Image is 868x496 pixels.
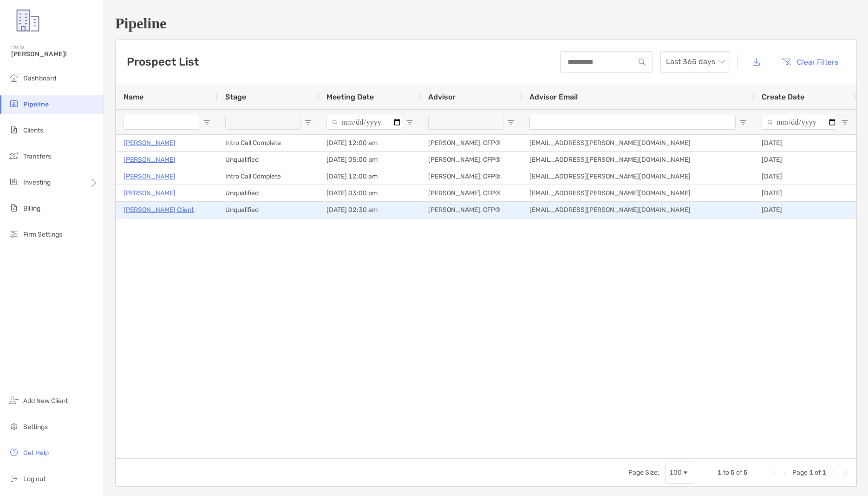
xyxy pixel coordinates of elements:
[522,185,754,201] div: [EMAIL_ADDRESS][PERSON_NAME][DOMAIN_NAME]
[23,475,46,483] span: Log out
[319,152,421,168] div: [DATE] 05:00 pm
[8,98,20,109] img: pipeline icon
[326,93,374,101] span: Meeting Date
[23,74,56,82] span: Dashboard
[718,469,722,476] span: 1
[809,469,813,476] span: 1
[8,447,20,458] img: get-help icon
[124,204,194,216] a: [PERSON_NAME] Client
[639,59,646,66] img: input icon
[841,469,848,476] div: Last Page
[421,168,522,185] div: [PERSON_NAME], CFP®
[225,93,246,101] span: Stage
[218,202,319,218] div: Unqualified
[319,135,421,151] div: [DATE] 12:00 am
[666,52,724,72] span: Last 365 days
[781,469,789,476] div: Previous Page
[23,205,40,212] span: Billing
[744,469,748,476] span: 5
[754,135,856,151] div: [DATE]
[304,119,312,126] button: Open Filter Menu
[762,93,804,101] span: Create Date
[529,93,578,101] span: Advisor Email
[218,152,319,168] div: Unqualified
[319,168,421,185] div: [DATE] 12:00 am
[8,72,20,83] img: dashboard icon
[11,50,98,58] span: [PERSON_NAME]!
[124,171,176,182] a: [PERSON_NAME]
[736,469,742,476] span: of
[8,202,20,213] img: billing icon
[319,185,421,201] div: [DATE] 03:00 pm
[124,93,144,101] span: Name
[8,124,20,135] img: clients icon
[127,55,199,68] h3: Prospect List
[421,152,522,168] div: [PERSON_NAME], CFP®
[23,126,43,134] span: Clients
[218,185,319,201] div: Unqualified
[8,228,20,239] img: firm-settings icon
[841,119,848,126] button: Open Filter Menu
[754,152,856,168] div: [DATE]
[522,168,754,185] div: [EMAIL_ADDRESS][PERSON_NAME][DOMAIN_NAME]
[754,168,856,185] div: [DATE]
[23,179,51,186] span: Investing
[23,423,48,431] span: Settings
[218,168,319,185] div: Intro Call Complete
[507,119,515,126] button: Open Filter Menu
[762,115,837,130] input: Create Date Filter Input
[754,202,856,218] div: [DATE]
[218,135,319,151] div: Intro Call Complete
[428,93,456,101] span: Advisor
[754,185,856,201] div: [DATE]
[522,135,754,151] div: [EMAIL_ADDRESS][PERSON_NAME][DOMAIN_NAME]
[421,135,522,151] div: [PERSON_NAME], CFP®
[11,4,45,37] img: Zoe Logo
[406,119,413,126] button: Open Filter Menu
[115,15,857,32] h1: Pipeline
[8,421,20,432] img: settings icon
[23,100,49,108] span: Pipeline
[23,397,68,405] span: Add New Client
[8,150,20,161] img: transfers icon
[522,152,754,168] div: [EMAIL_ADDRESS][PERSON_NAME][DOMAIN_NAME]
[822,469,826,476] span: 1
[124,187,176,199] a: [PERSON_NAME]
[522,202,754,218] div: [EMAIL_ADDRESS][PERSON_NAME][DOMAIN_NAME]
[669,469,682,476] div: 100
[792,469,808,476] span: Page
[8,176,20,187] img: investing icon
[326,115,402,130] input: Meeting Date Filter Input
[830,469,837,476] div: Next Page
[8,395,20,406] img: add_new_client icon
[23,152,51,160] span: Transfers
[23,231,62,238] span: Firm Settings
[203,119,210,126] button: Open Filter Menu
[124,137,176,149] a: [PERSON_NAME]
[770,469,777,476] div: First Page
[319,202,421,218] div: [DATE] 02:30 am
[421,185,522,201] div: [PERSON_NAME], CFP®
[628,469,659,476] div: Page Size:
[739,119,747,126] button: Open Filter Menu
[731,469,735,476] span: 5
[124,154,176,165] a: [PERSON_NAME]
[775,52,845,72] button: Clear Filters
[421,202,522,218] div: [PERSON_NAME], CFP®
[23,449,49,457] span: Get Help
[665,462,695,484] div: Page Size
[124,115,199,130] input: Name Filter Input
[529,115,736,130] input: Advisor Email Filter Input
[815,469,821,476] span: of
[8,473,20,484] img: logout icon
[723,469,729,476] span: to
